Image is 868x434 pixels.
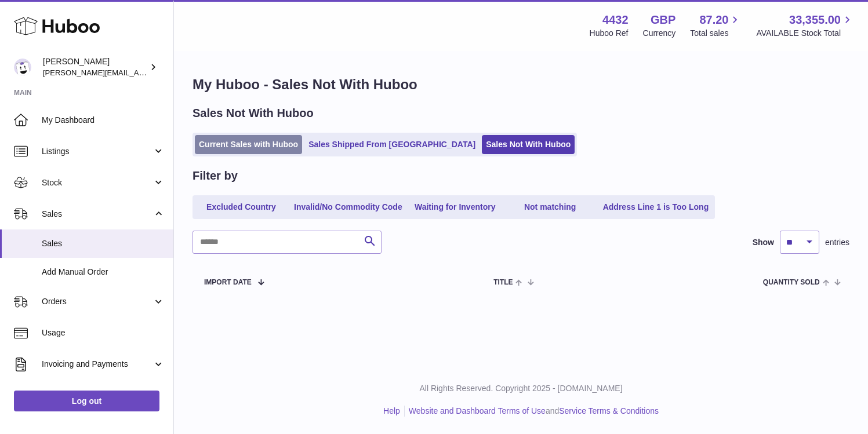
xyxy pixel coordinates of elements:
div: [PERSON_NAME] [43,56,147,78]
span: Title [493,279,513,286]
strong: 4432 [602,12,629,28]
a: 33,355.00 AVAILABLE Stock Total [756,12,854,39]
span: Invoicing and Payments [42,359,152,370]
span: Orders [42,296,152,307]
span: 87.20 [699,12,728,28]
span: Sales [42,209,152,220]
span: My Dashboard [42,115,165,126]
div: Huboo Ref [590,28,629,39]
strong: GBP [651,12,675,28]
span: Quantity Sold [763,279,820,286]
h2: Sales Not With Huboo [193,105,314,121]
span: Listings [42,146,152,157]
a: Log out [14,391,159,411]
a: Waiting for Inventory [409,198,502,217]
label: Show [753,237,774,248]
a: Invalid/No Commodity Code [290,198,406,217]
h1: My Huboo - Sales Not With Huboo [193,75,849,94]
a: Website and Dashboard Terms of Use [409,406,546,415]
a: Excluded Country [195,198,288,217]
a: Sales Not With Huboo [482,135,575,154]
span: Usage [42,327,165,338]
a: Service Terms & Conditions [559,406,659,415]
a: Not matching [504,198,597,217]
p: All Rights Reserved. Copyright 2025 - [DOMAIN_NAME] [183,383,859,394]
h2: Filter by [193,168,238,184]
span: 33,355.00 [789,12,841,28]
a: Address Line 1 is Too Long [599,198,713,217]
span: Sales [42,238,165,249]
a: Help [383,406,400,415]
span: [PERSON_NAME][EMAIL_ADDRESS][DOMAIN_NAME] [43,68,233,77]
span: Add Manual Order [42,267,165,278]
span: entries [825,237,849,248]
a: Current Sales with Huboo [195,135,302,154]
a: Sales Shipped From [GEOGRAPHIC_DATA] [304,135,480,154]
span: Total sales [690,28,742,39]
span: AVAILABLE Stock Total [756,28,854,39]
li: and [405,406,659,417]
div: Currency [643,28,676,39]
a: 87.20 Total sales [690,12,742,39]
span: Import date [204,279,252,286]
span: Stock [42,177,152,188]
img: akhil@amalachai.com [14,59,31,76]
